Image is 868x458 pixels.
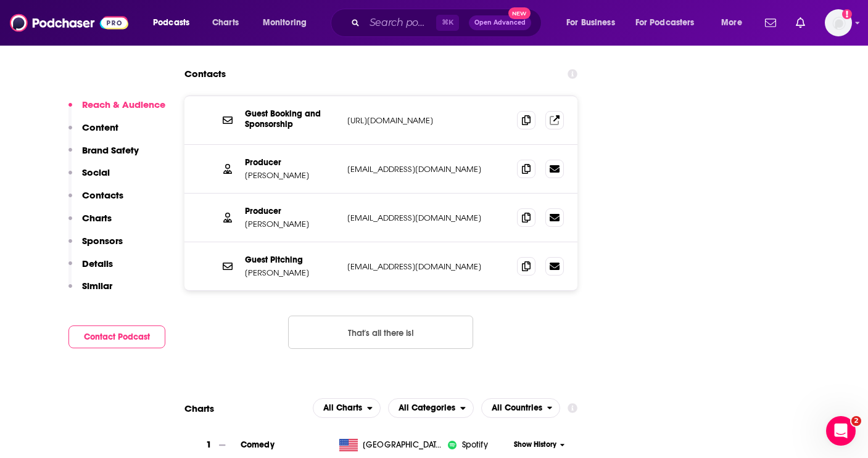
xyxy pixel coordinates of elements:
p: Guest Booking and Sponsorship [245,108,337,129]
span: Spotify [462,439,488,451]
button: Sponsors [68,235,123,258]
p: [EMAIL_ADDRESS][DOMAIN_NAME] [347,164,508,174]
p: [PERSON_NAME] [245,170,337,181]
span: Open Advanced [474,20,526,26]
a: Show notifications dropdown [760,12,781,33]
button: open menu [627,13,713,33]
span: Charts [212,14,239,31]
p: [PERSON_NAME] [245,219,337,229]
img: Podchaser - Follow, Share and Rate Podcasts [10,11,128,35]
span: For Podcasters [635,14,695,31]
div: Search podcasts, credits, & more... [342,9,553,37]
button: Brand Safety [68,144,139,167]
button: open menu [388,398,474,418]
span: Show History [514,440,556,450]
p: Content [82,121,118,133]
span: All Charts [323,404,362,412]
button: Charts [68,212,112,235]
span: ⌘ K [436,15,459,31]
button: Contact Podcast [68,325,165,348]
p: Social [82,166,110,178]
span: All Categories [399,404,455,412]
p: Charts [82,212,112,224]
a: Charts [204,13,246,33]
button: open menu [144,13,205,33]
button: Social [68,166,110,189]
button: Details [68,258,113,280]
span: All Countries [492,404,542,412]
p: Guest Pitching [245,255,337,265]
p: Producer [245,157,337,168]
button: Reach & Audience [68,99,165,121]
button: open menu [558,13,630,33]
a: iconImageSpotify [447,439,510,451]
a: Show notifications dropdown [791,12,810,33]
p: [EMAIL_ADDRESS][DOMAIN_NAME] [347,261,508,272]
span: Logged in as vickers [825,9,852,36]
button: Similar [68,280,112,303]
span: For Business [566,14,615,31]
h2: Platforms [313,398,381,418]
p: Producer [245,206,337,216]
button: Content [68,121,118,144]
p: Details [82,258,113,269]
h2: Charts [184,403,214,414]
button: Nothing here. [288,316,473,349]
p: Contacts [82,189,123,201]
h3: 1 [206,438,212,452]
button: Show History [510,440,569,450]
p: Reach & Audience [82,99,165,110]
h2: Categories [388,398,474,418]
p: Brand Safety [82,144,139,156]
span: Monitoring [263,14,307,31]
p: [EMAIL_ADDRESS][DOMAIN_NAME] [347,213,508,223]
h2: Countries [481,398,561,418]
button: open menu [713,13,758,33]
svg: Add a profile image [842,9,852,19]
a: [GEOGRAPHIC_DATA] [334,439,447,451]
img: iconImage [447,440,457,450]
span: More [721,14,742,31]
span: United States [363,439,443,451]
h2: Contacts [184,62,226,86]
span: Podcasts [153,14,189,31]
button: open menu [254,13,323,33]
p: [PERSON_NAME] [245,268,337,278]
button: open menu [313,398,381,418]
input: Search podcasts, credits, & more... [365,13,436,33]
span: New [508,7,531,19]
p: Similar [82,280,112,292]
a: Comedy [241,440,275,450]
p: Sponsors [82,235,123,247]
p: [URL][DOMAIN_NAME] [347,115,508,126]
button: Open AdvancedNew [469,15,531,30]
button: Contacts [68,189,123,212]
button: open menu [481,398,561,418]
span: 2 [851,416,861,426]
iframe: Intercom live chat [826,416,856,446]
img: User Profile [825,9,852,36]
button: Show profile menu [825,9,852,36]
